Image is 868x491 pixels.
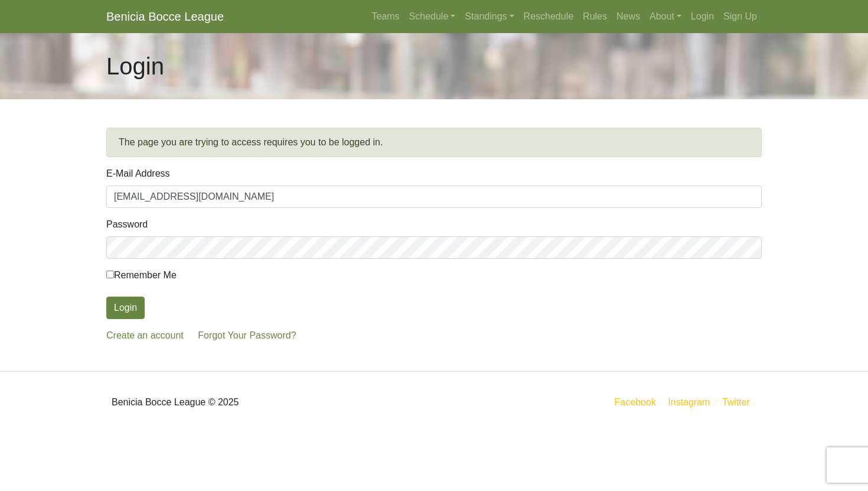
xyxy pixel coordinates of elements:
[106,167,170,181] label: E-Mail Address
[686,5,719,28] a: Login
[106,330,184,340] a: Create an account
[106,128,762,157] div: The page you are trying to access requires you to be logged in.
[645,5,686,28] a: About
[106,271,114,278] input: Remember Me
[106,297,145,319] button: Login
[106,52,164,80] h1: Login
[720,395,759,409] a: Twitter
[578,5,612,28] a: Rules
[404,5,461,28] a: Schedule
[612,395,658,409] a: Facebook
[719,5,762,28] a: Sign Up
[97,381,434,424] div: Benicia Bocce League © 2025
[460,5,518,28] a: Standings
[198,330,296,340] a: Forgot Your Password?
[106,268,177,282] label: Remember Me
[665,395,712,409] a: Instagram
[367,5,404,28] a: Teams
[519,5,579,28] a: Reschedule
[612,5,645,28] a: News
[106,5,224,28] a: Benicia Bocce League
[106,217,148,232] label: Password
